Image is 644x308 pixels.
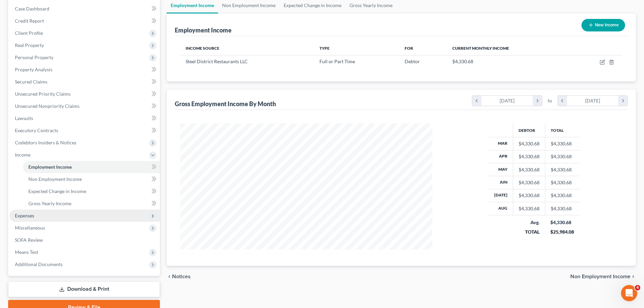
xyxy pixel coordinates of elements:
span: Additional Documents [15,261,63,267]
th: [DATE] [489,189,513,202]
span: to [548,97,552,104]
div: $4,330.68 [519,153,540,160]
img: Profile image for James [79,11,93,24]
div: Statement of Financial Affairs - Payments Made in the Last 90 days [10,128,125,147]
button: chevron_left Notices [167,274,191,279]
th: Apr [489,150,513,163]
img: Profile image for Lindsey [92,11,105,24]
span: Executory Contracts [15,127,58,133]
span: Gross Yearly Income [28,200,71,206]
div: Send us a message [14,85,113,92]
button: Search for help [10,112,125,125]
td: $4,330.68 [545,150,579,163]
div: $4,330.68 [519,179,540,186]
th: Jun [489,176,513,189]
span: Income Source [186,46,219,51]
span: Expected Change in Income [28,188,86,194]
span: Secured Claims [15,79,47,85]
a: Employment Income [23,161,160,173]
span: Debtor [405,58,420,64]
a: Lawsuits [9,112,160,124]
a: Unsecured Priority Claims [9,88,160,100]
div: $4,330.68 [550,219,574,226]
img: Profile image for Emma [66,11,80,24]
div: Attorney's Disclosure of Compensation [14,150,113,157]
a: SOFA Review [9,234,160,246]
td: $4,330.68 [545,176,579,189]
a: Secured Claims [9,76,160,88]
div: $25,984.08 [550,229,574,235]
div: [DATE] [481,96,533,106]
span: Case Dashboard [15,6,49,11]
th: Mar [489,137,513,150]
span: Search for help [14,115,55,122]
button: Help [90,211,135,238]
i: chevron_left [472,96,481,106]
button: Messages [45,211,90,238]
div: $4,330.68 [519,140,540,147]
span: Help [107,228,118,233]
p: How can we help? [14,60,122,71]
span: Personal Property [15,54,53,60]
a: Non Employment Income [23,173,160,185]
a: Download & Print [8,281,160,297]
div: [DATE] [567,96,619,106]
div: $4,330.68 [519,205,540,212]
div: Amendments [10,172,125,185]
span: Income [15,152,30,158]
th: Aug [489,202,513,215]
span: Current Monthly Income [452,46,509,51]
i: chevron_left [167,274,172,279]
a: Unsecured Nonpriority Claims [9,100,160,112]
a: Case Dashboard [9,3,160,15]
i: chevron_right [533,96,542,106]
div: Employment Income [175,26,232,34]
span: Notices [172,274,191,279]
a: Expected Change in Income [23,185,160,197]
span: Full or Part Time [319,58,355,64]
span: Unsecured Nonpriority Claims [15,103,79,109]
span: Non Employment Income [28,176,82,182]
th: Debtor [513,123,545,137]
i: chevron_right [618,96,627,106]
a: Executory Contracts [9,124,160,137]
td: $4,330.68 [545,189,579,202]
span: Steel District Restaurants LLC [186,58,248,64]
span: Expenses [15,213,34,218]
span: Employment Income [28,164,72,170]
iframe: Intercom live chat [621,285,637,301]
td: $4,330.68 [545,202,579,215]
div: Avg. [518,219,540,226]
button: New Income [581,19,625,31]
span: Lawsuits [15,115,33,121]
span: $4,330.68 [452,58,473,64]
span: Credit Report [15,18,44,24]
i: chevron_left [558,96,567,106]
span: Real Property [15,42,44,48]
td: $4,330.68 [545,163,579,176]
span: Property Analysis [15,67,52,72]
button: Non Employment Income chevron_right [570,274,636,279]
span: Means Test [15,249,38,255]
div: Send us a messageWe typically reply in a few hours [7,79,128,105]
span: Type [319,46,330,51]
span: Client Profile [15,30,43,36]
span: Codebtors Insiders & Notices [15,140,76,145]
div: Attorney's Disclosure of Compensation [10,147,125,160]
div: Adding Income [14,163,113,170]
div: Close [116,11,128,23]
a: Credit Report [9,15,160,27]
span: For [405,46,413,51]
td: $4,330.68 [545,137,579,150]
img: logo [14,15,53,21]
a: Gross Yearly Income [23,197,160,210]
div: Amendments [14,175,113,182]
th: Total [545,123,579,137]
span: Messages [56,228,79,233]
div: $4,330.68 [519,192,540,199]
p: Hi there! [14,48,122,60]
div: Statement of Financial Affairs - Payments Made in the Last 90 days [14,131,113,145]
span: Unsecured Priority Claims [15,91,71,97]
div: We typically reply in a few hours [14,92,113,99]
div: Gross Employment Income By Month [175,100,276,108]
